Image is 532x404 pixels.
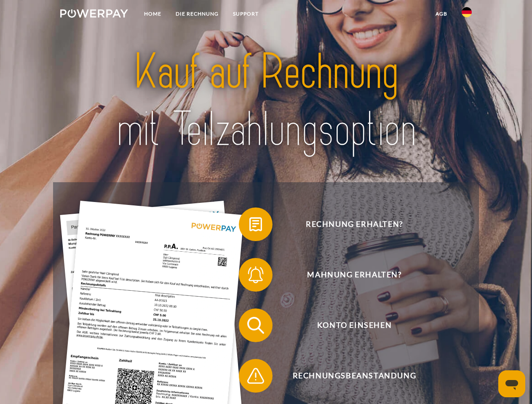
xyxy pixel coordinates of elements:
a: Home [137,6,168,21]
a: SUPPORT [226,6,266,21]
button: Rechnungsbeanstandung [239,359,458,393]
img: qb_search.svg [245,315,266,336]
a: DIE RECHNUNG [168,6,226,21]
img: qb_warning.svg [245,365,266,386]
a: agb [428,6,454,21]
span: Rechnung erhalten? [251,207,457,241]
span: Konto einsehen [251,308,457,342]
span: Mahnung erhalten? [251,258,457,292]
img: qb_bill.svg [245,214,266,235]
button: Konto einsehen [239,308,458,342]
img: title-powerpay_de.svg [80,40,452,161]
button: Mahnung erhalten? [239,258,458,292]
img: logo-powerpay-white.svg [60,9,128,18]
span: Rechnungsbeanstandung [251,359,457,393]
iframe: Schaltfläche zum Öffnen des Messaging-Fensters [498,370,525,397]
img: qb_bell.svg [245,264,266,285]
button: Rechnung erhalten? [239,207,458,241]
img: de [462,7,472,17]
